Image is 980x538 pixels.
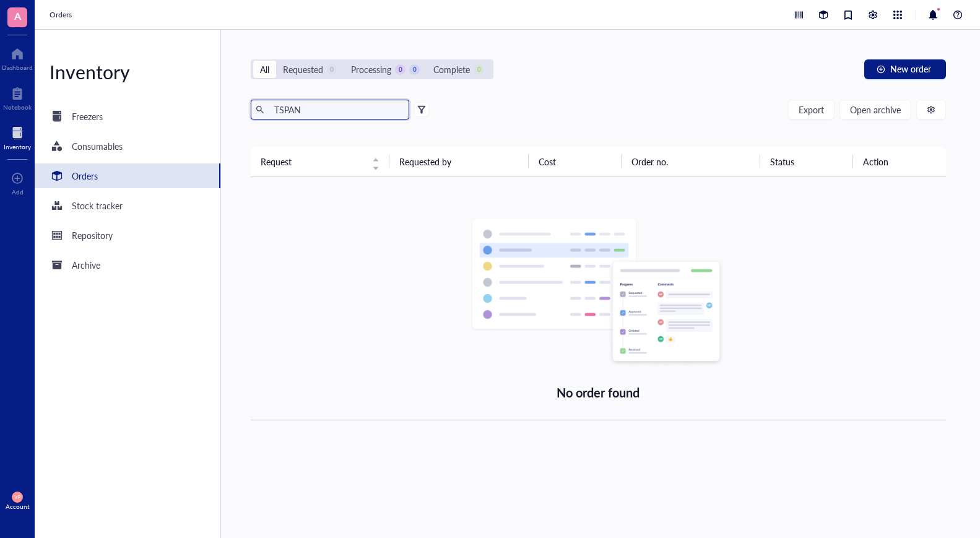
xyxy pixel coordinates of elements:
span: New order [890,64,931,74]
div: Freezers [72,110,103,123]
a: Stock tracker [35,193,220,218]
div: Archive [72,258,100,272]
div: Processing [351,63,391,76]
input: Find orders in table [269,100,404,119]
div: Requested [283,63,323,76]
a: Consumables [35,134,220,158]
div: Stock tracker [72,199,123,212]
th: Action [853,147,946,176]
div: Inventory [35,59,220,84]
div: 0 [409,64,420,75]
div: No order found [557,383,640,402]
span: A [14,8,21,24]
th: Requested by [389,147,529,176]
span: VP [14,494,20,500]
div: Dashboard [2,64,33,71]
th: Order no. [622,147,761,176]
div: Complete [433,63,470,76]
div: segmented control [251,59,493,79]
a: Archive [35,253,220,277]
div: Inventory [4,143,31,150]
span: Export [799,105,824,115]
div: Account [6,503,30,510]
a: Inventory [4,123,31,150]
div: Repository [72,228,113,242]
a: Dashboard [2,44,33,71]
span: Open archive [850,105,901,115]
a: Freezers [35,104,220,129]
button: New order [864,59,946,79]
div: Notebook [3,103,32,111]
a: Repository [35,223,220,248]
img: Empty state [471,219,725,368]
div: Orders [72,169,98,183]
div: Consumables [72,139,123,153]
div: 0 [327,64,337,75]
div: Add [12,188,24,196]
th: Status [760,147,853,176]
div: 0 [395,64,405,75]
a: Notebook [3,84,32,111]
span: Request [261,155,365,168]
a: Orders [35,163,220,188]
div: All [260,63,269,76]
th: Request [251,147,390,176]
div: 0 [474,64,484,75]
a: Orders [50,9,74,21]
th: Cost [529,147,622,176]
button: Export [788,100,835,119]
button: Open archive [839,100,911,119]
